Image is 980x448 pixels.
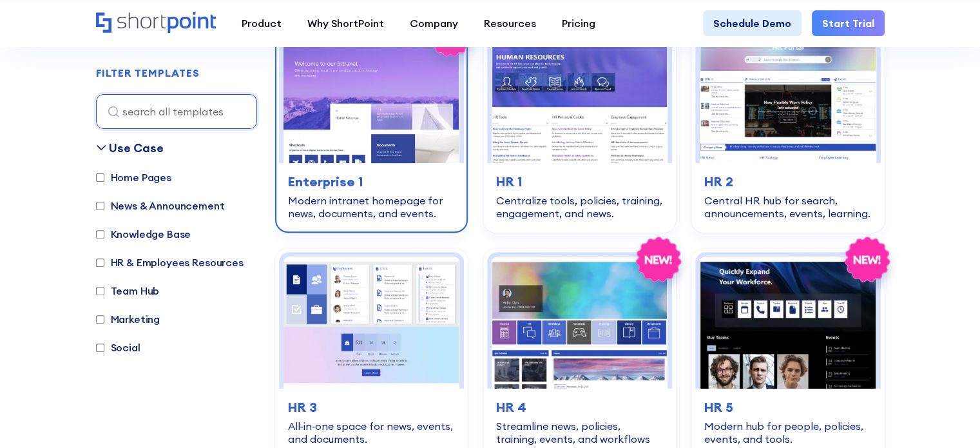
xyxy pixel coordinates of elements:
div: Company [410,15,458,31]
a: Pricing [549,10,608,36]
a: Schedule Demo [703,10,802,36]
a: Start Trial [812,10,885,36]
a: Resources [471,10,549,36]
input: Social [96,344,104,352]
label: Team Hub [96,283,160,298]
input: Home Pages [96,173,104,182]
label: Marketing [96,311,160,327]
div: Use Case [109,139,164,157]
div: Pricing [562,15,595,31]
input: Team Hub [96,287,104,295]
div: Modern intranet homepage for news, documents, and events. [288,194,455,220]
div: Centralize tools, policies, training, engagement, and news. [496,194,663,220]
h3: HR 5 [704,398,871,417]
div: Resources [484,15,536,31]
div: Why ShortPoint [307,15,384,31]
div: Central HR hub for search, announcements, events, learning. [704,194,871,220]
h2: FILTER TEMPLATES [96,68,200,79]
h3: HR 2 [704,172,871,191]
a: Home [96,12,216,34]
h3: Enterprise 1 [288,172,455,191]
a: Product [229,10,294,36]
label: Social [96,340,140,355]
label: News & Announcement [96,198,225,213]
input: Marketing [96,315,104,324]
label: Home Pages [96,170,171,185]
img: HR 3 – HR Intranet Template: All‑in‑one space for news, events, and documents. [283,257,459,389]
img: Enterprise 1 – SharePoint Homepage Design: Modern intranet homepage for news, documents, and events. [283,31,459,163]
img: HR 2 - HR Intranet Portal: Central HR hub for search, announcements, events, learning. [700,31,876,163]
label: Knowledge Base [96,226,191,242]
a: Enterprise 1 – SharePoint Homepage Design: Modern intranet homepage for news, documents, and even... [275,23,468,233]
div: Product [242,15,282,31]
h3: HR 1 [496,172,663,191]
h3: HR 3 [288,398,455,417]
a: HR 2 - HR Intranet Portal: Central HR hub for search, announcements, events, learning.HR 2Central... [691,23,884,233]
label: HR & Employees Resources [96,255,244,270]
img: HR 5 – Human Resource Template: Modern hub for people, policies, events, and tools. [700,257,876,389]
h3: HR 4 [496,398,663,417]
img: HR 1 – Human Resources Template: Centralize tools, policies, training, engagement, and news. [492,31,668,163]
div: Modern hub for people, policies, events, and tools. [704,420,871,445]
a: Company [397,10,471,36]
img: HR 4 – SharePoint HR Intranet Template: Streamline news, policies, training, events, and workflow... [492,257,668,389]
input: News & Announcement [96,202,104,210]
iframe: Chat Widget [916,386,980,448]
input: Knowledge Base [96,230,104,239]
input: HR & Employees Resources [96,258,104,267]
a: Why ShortPoint [294,10,397,36]
div: All‑in‑one space for news, events, and documents. [288,420,455,445]
a: HR 1 – Human Resources Template: Centralize tools, policies, training, engagement, and news.HR 1C... [483,23,676,233]
input: search all templates [96,94,257,129]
